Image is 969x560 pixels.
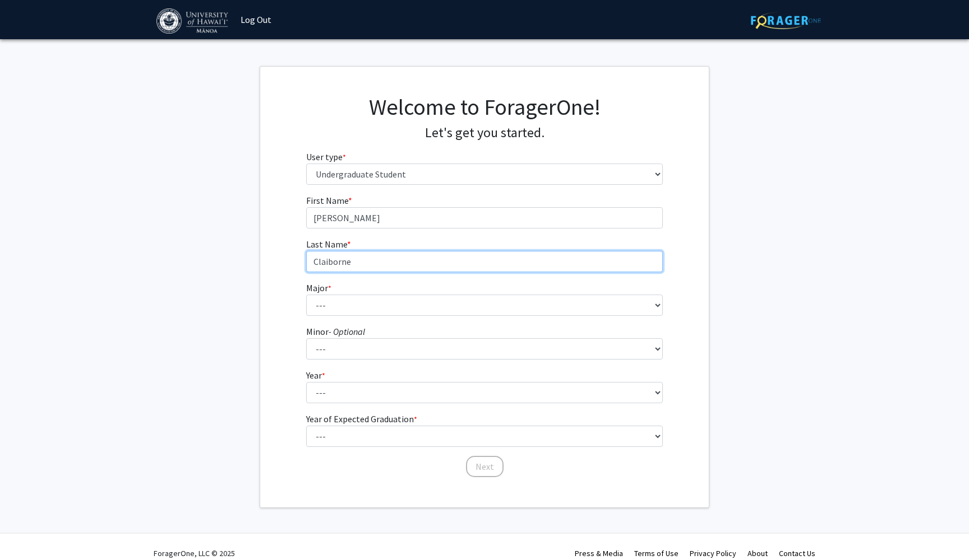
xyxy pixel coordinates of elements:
img: University of Hawaiʻi at Mānoa Logo [156,8,230,34]
a: Privacy Policy [690,548,736,558]
h1: Welcome to ForagerOne! [306,94,663,120]
img: ForagerOne Logo [751,12,821,29]
a: Terms of Use [634,548,679,558]
label: User type [306,150,346,164]
iframe: Chat [8,510,48,552]
label: Year of Expected Graduation [306,412,417,426]
i: - Optional [329,326,365,337]
a: Contact Us [779,548,815,558]
a: Press & Media [575,548,623,558]
h4: Let's get you started. [306,125,663,141]
button: Next [466,456,504,477]
span: First Name [306,195,348,206]
label: Minor [306,325,365,338]
span: Last Name [306,239,347,250]
label: Major [306,281,331,295]
label: Year [306,368,325,382]
a: About [747,548,768,558]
